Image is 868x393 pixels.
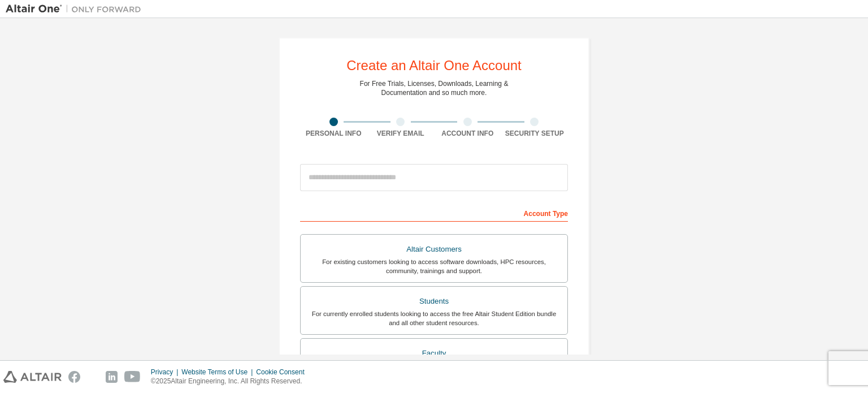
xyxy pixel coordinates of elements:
[360,79,509,97] div: For Free Trials, Licenses, Downloads, Learning & Documentation and so much more.
[256,368,311,377] div: Cookie Consent
[124,371,141,383] img: youtube.svg
[367,129,435,138] div: Verify Email
[6,3,147,15] img: Altair One
[307,257,561,275] div: For existing customers looking to access software downloads, HPC resources, community, trainings ...
[3,371,62,383] img: altair_logo.svg
[307,293,561,309] div: Students
[181,368,256,377] div: Website Terms of Use
[346,59,522,72] div: Create an Altair One Account
[68,371,80,383] img: facebook.svg
[501,129,568,138] div: Security Setup
[307,346,561,361] div: Faculty
[300,129,367,138] div: Personal Info
[151,377,311,386] p: © 2025 Altair Engineering, Inc. All Rights Reserved.
[307,309,561,327] div: For currently enrolled students looking to access the free Altair Student Edition bundle and all ...
[307,241,561,257] div: Altair Customers
[106,371,118,383] img: linkedin.svg
[151,368,181,377] div: Privacy
[434,129,501,138] div: Account Info
[300,204,568,222] div: Account Type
